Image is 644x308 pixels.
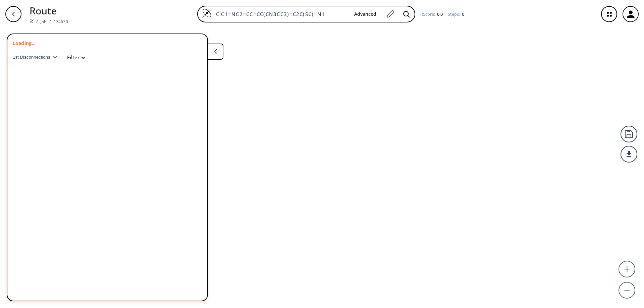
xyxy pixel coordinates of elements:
[212,11,349,17] input: Enter SMILES
[13,55,53,60] span: 1st Disconnections
[436,11,443,17] span: 0.0
[63,55,85,60] button: Filter
[13,49,63,65] button: 1st Disconnections
[30,3,68,18] p: Route
[30,19,34,23] img: Spaya logo
[54,19,68,24] a: 174670
[41,19,46,24] a: Job
[420,12,443,16] div: RScore :
[13,40,36,47] p: Loading...
[448,12,464,16] div: Steps :
[461,11,464,17] span: 0
[36,18,38,25] li: /
[49,18,51,25] li: /
[349,8,382,20] button: Advanced
[202,8,212,18] img: Logo Spaya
